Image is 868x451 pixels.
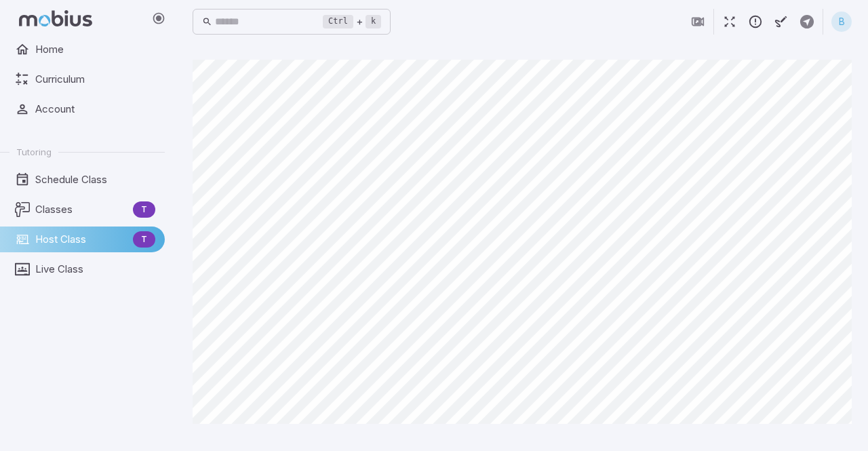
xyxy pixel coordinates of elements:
[35,72,155,87] span: Curriculum
[35,42,155,57] span: Home
[35,102,155,117] span: Account
[35,172,155,187] span: Schedule Class
[685,9,711,35] button: Join in Zoom Client
[133,233,155,246] span: T
[323,14,381,30] div: +
[743,9,768,35] button: Report an Issue
[35,202,127,217] span: Classes
[35,262,155,277] span: Live Class
[35,232,127,247] span: Host Class
[768,9,794,35] button: Start Drawing on Questions
[16,146,52,158] span: Tutoring
[794,9,820,35] button: Create Activity
[831,12,852,32] div: B
[133,203,155,216] span: T
[366,15,381,28] kbd: k
[717,9,743,35] button: Fullscreen Game
[323,15,353,28] kbd: Ctrl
